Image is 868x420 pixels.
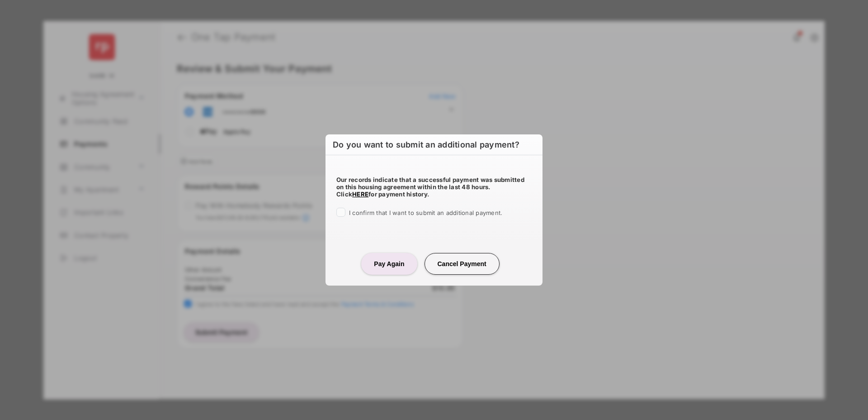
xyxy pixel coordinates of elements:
[361,253,417,275] button: Pay Again
[325,134,542,155] h6: Do you want to submit an additional payment?
[336,176,532,198] h5: Our records indicate that a successful payment was submitted on this housing agreement within the...
[349,209,502,216] span: I confirm that I want to submit an additional payment.
[352,191,368,198] a: HERE
[425,253,500,275] button: Cancel Payment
